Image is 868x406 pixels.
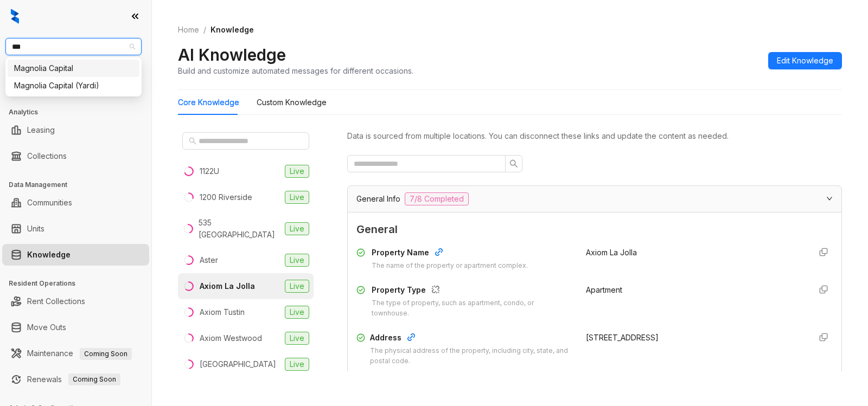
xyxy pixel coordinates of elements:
[8,77,139,94] div: Magnolia Capital (Yardi)
[285,254,309,267] span: Live
[200,191,252,203] div: 1200 Riverside
[372,284,573,298] div: Property Type
[768,52,842,69] button: Edit Knowledge
[11,9,19,24] img: logo
[27,192,72,214] a: Communities
[178,65,413,76] div: Build and customize automated messages for different occasions.
[2,192,149,214] li: Communities
[200,358,276,370] div: [GEOGRAPHIC_DATA]
[348,186,841,212] div: General Info7/8 Completed
[372,261,528,271] div: The name of the property or apartment complex.
[178,96,239,108] div: Core Knowledge
[68,373,120,385] span: Coming Soon
[257,96,327,108] div: Custom Knowledge
[285,332,309,345] span: Live
[27,317,66,338] a: Move Outs
[27,291,85,312] a: Rent Collections
[826,195,833,202] span: expanded
[405,192,469,205] span: 7/8 Completed
[9,180,151,190] h3: Data Management
[14,80,133,92] div: Magnolia Capital (Yardi)
[80,348,132,360] span: Coming Soon
[2,343,149,364] li: Maintenance
[2,73,149,94] li: Leads
[285,191,309,204] span: Live
[2,218,149,240] li: Units
[2,369,149,390] li: Renewals
[372,247,528,261] div: Property Name
[200,165,219,177] div: 1122U
[176,24,201,36] a: Home
[2,291,149,312] li: Rent Collections
[356,221,833,238] span: General
[509,159,518,168] span: search
[285,222,309,235] span: Live
[8,60,139,77] div: Magnolia Capital
[189,137,196,145] span: search
[356,193,400,205] span: General Info
[285,306,309,319] span: Live
[200,332,262,344] div: Axiom Westwood
[27,145,67,167] a: Collections
[200,280,255,292] div: Axiom La Jolla
[285,280,309,293] span: Live
[9,279,151,288] h3: Resident Operations
[586,332,802,344] div: [STREET_ADDRESS]
[178,44,286,65] h2: AI Knowledge
[14,62,133,74] div: Magnolia Capital
[203,24,206,36] li: /
[372,298,573,319] div: The type of property, such as apartment, condo, or townhouse.
[2,317,149,338] li: Move Outs
[586,248,637,257] span: Axiom La Jolla
[27,244,71,266] a: Knowledge
[200,306,245,318] div: Axiom Tustin
[370,332,573,346] div: Address
[2,145,149,167] li: Collections
[27,218,44,240] a: Units
[27,369,120,390] a: RenewalsComing Soon
[586,285,622,294] span: Apartment
[2,244,149,266] li: Knowledge
[9,107,151,117] h3: Analytics
[200,254,218,266] div: Aster
[285,165,309,178] span: Live
[210,25,254,34] span: Knowledge
[370,346,573,366] div: The physical address of the property, including city, state, and postal code.
[347,130,842,142] div: Data is sourced from multiple locations. You can disconnect these links and update the content as...
[777,55,833,67] span: Edit Knowledge
[285,358,309,371] span: Live
[27,119,55,141] a: Leasing
[2,119,149,141] li: Leasing
[199,217,280,241] div: 535 [GEOGRAPHIC_DATA]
